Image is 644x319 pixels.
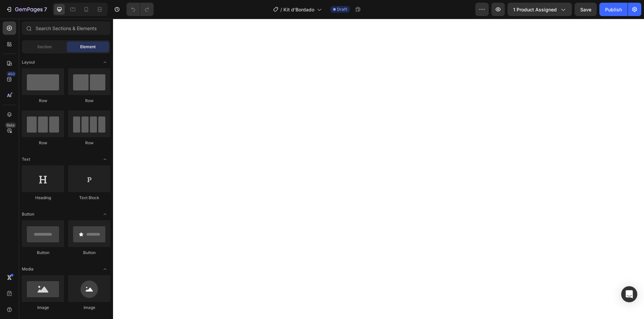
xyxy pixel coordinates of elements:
[513,6,557,13] span: 1 product assigned
[44,5,47,13] p: 7
[68,305,110,311] div: Image
[22,305,64,311] div: Image
[22,140,64,146] div: Row
[100,264,110,274] span: Toggle open
[22,211,34,217] span: Button
[507,3,572,16] button: 1 product assigned
[126,3,154,16] div: Undo/Redo
[100,154,110,165] span: Toggle open
[283,6,314,13] span: Kit d'Bordado
[3,3,50,16] button: 7
[580,7,591,12] span: Save
[22,21,110,35] input: Search Sections & Elements
[37,44,52,50] span: Section
[22,250,64,256] div: Button
[22,266,34,272] span: Media
[68,250,110,256] div: Button
[22,59,35,65] span: Layout
[575,3,597,16] button: Save
[100,209,110,220] span: Toggle open
[6,71,16,77] div: 450
[280,6,282,13] span: /
[605,6,622,13] div: Publish
[599,3,628,16] button: Publish
[100,57,110,68] span: Toggle open
[68,195,110,201] div: Text Block
[68,98,110,104] div: Row
[22,195,64,201] div: Heading
[80,44,96,50] span: Element
[113,19,644,319] iframe: Design area
[337,6,347,12] span: Draft
[22,156,30,162] span: Text
[68,140,110,146] div: Row
[621,286,637,302] div: Open Intercom Messenger
[5,123,16,128] div: Beta
[22,98,64,104] div: Row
